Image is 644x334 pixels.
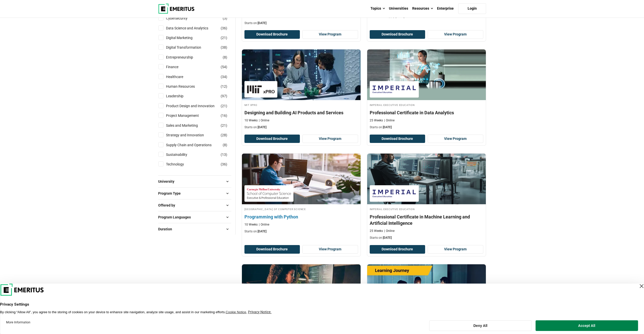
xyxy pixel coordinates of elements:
span: Program Type [158,191,185,196]
a: View Program [302,245,358,254]
button: Duration [158,225,231,233]
img: Imperial Executive Education [372,188,416,199]
img: Designing and Building AI Products and Services | Online Product Design and Innovation Course [242,49,361,100]
span: 97 [222,94,226,98]
span: ( ) [221,161,227,167]
p: Online [259,222,269,227]
p: 10 Weeks [244,222,258,227]
p: 10 Weeks [244,118,258,123]
span: ( ) [223,142,227,148]
span: 34 [222,75,226,79]
img: Professional Certificate in Data Analytics | Online AI and Machine Learning Course [367,49,486,100]
span: ( ) [221,93,227,99]
span: 21 [222,36,226,40]
a: Entrepreneurship [166,54,203,60]
a: Cybersecurity [166,15,198,21]
a: Product Design and Innovation Course by MIT xPRO - August 14, 2025 MIT xPRO MIT xPRO Designing an... [242,49,361,132]
button: Program Type [158,190,231,197]
span: [DATE] [258,125,266,129]
button: Download Brochure [244,30,300,39]
span: [DATE] [383,236,392,239]
span: ( ) [221,35,227,41]
span: [DATE] [258,21,266,25]
button: Program Languages [158,213,231,221]
button: Offered by [158,201,231,209]
span: ( ) [221,45,227,50]
a: Sustainability [166,152,197,157]
a: Sales and Marketing [166,123,208,128]
a: View Program [428,135,483,143]
h4: Designing and Building AI Products and Services [244,109,358,116]
h4: Imperial Executive Education [370,207,483,211]
span: 28 [222,133,226,137]
span: ( ) [221,152,227,157]
p: Online [259,118,269,123]
a: AI and Machine Learning Course by Imperial Executive Education - August 21, 2025 Imperial Executi... [367,154,486,243]
span: University [158,179,178,184]
a: Data Science and Analytics [166,25,218,31]
a: Digital Marketing [166,35,203,41]
span: ( ) [221,103,227,109]
a: View Program [428,245,483,254]
a: Leadership [166,93,194,99]
span: Duration [158,226,176,232]
img: MIT xPRO [247,84,275,95]
a: Product Design and Innovation [166,103,225,109]
p: Starts on: [244,21,358,25]
span: 36 [222,26,226,30]
img: Professional Certificate in Machine Learning and Artificial Intelligence | Online AI and Machine ... [367,154,486,204]
span: Offered by [158,202,179,208]
a: View Program [302,30,358,39]
span: 13 [222,153,226,157]
h4: MIT xPRO [244,103,358,107]
span: Program Languages [158,214,195,220]
img: Professional Certificate in Machine Learning and Artificial Intelligence | Online AI and Machine ... [242,264,361,315]
a: Digital Transformation [166,45,211,50]
span: ( ) [221,25,227,31]
span: ( ) [221,84,227,89]
a: Technology [166,161,194,167]
span: 21 [222,104,226,108]
span: 21 [222,123,226,127]
a: Login [458,3,486,14]
button: Download Brochure [244,135,300,143]
button: Download Brochure [370,30,425,39]
span: 54 [222,65,226,69]
a: View Program [428,30,483,39]
span: 16 [222,114,226,118]
span: ( ) [221,132,227,138]
p: Starts on: [244,229,358,234]
p: Starts on: [370,236,483,240]
h4: Programming with Python [244,214,358,220]
span: 38 [222,45,226,49]
span: ( ) [221,113,227,118]
p: 25 Weeks [370,118,383,123]
p: Online [384,118,394,123]
a: Human Resources [166,84,205,89]
h4: [GEOGRAPHIC_DATA] of Computer Science [244,207,358,211]
button: University [158,178,231,185]
img: Imperial Executive Education [372,84,416,95]
a: AI and Machine Learning Course by Imperial Executive Education - August 21, 2025 Imperial Executi... [367,49,486,132]
p: Starts on: [244,125,358,129]
img: Programming with Python | Online AI and Machine Learning Course [236,151,366,207]
button: Download Brochure [370,135,425,143]
span: ( ) [221,74,227,80]
a: Finance [166,64,189,70]
span: 3 [224,16,226,20]
span: [DATE] [258,230,266,233]
span: 12 [222,84,226,88]
span: ( ) [223,15,227,21]
h4: Imperial Executive Education [370,103,483,107]
a: Strategy and Innovation [166,132,214,138]
a: Healthcare [166,74,193,80]
h4: Professional Certificate in Machine Learning and Artificial Intelligence [370,214,483,226]
span: 8 [224,143,226,147]
img: Carnegie Mellon University School of Computer Science [247,188,291,199]
span: ( ) [223,54,227,60]
span: ( ) [221,64,227,70]
span: ( ) [221,123,227,128]
span: 8 [224,55,226,59]
p: Starts on: [370,125,483,129]
a: View Program [302,135,358,143]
